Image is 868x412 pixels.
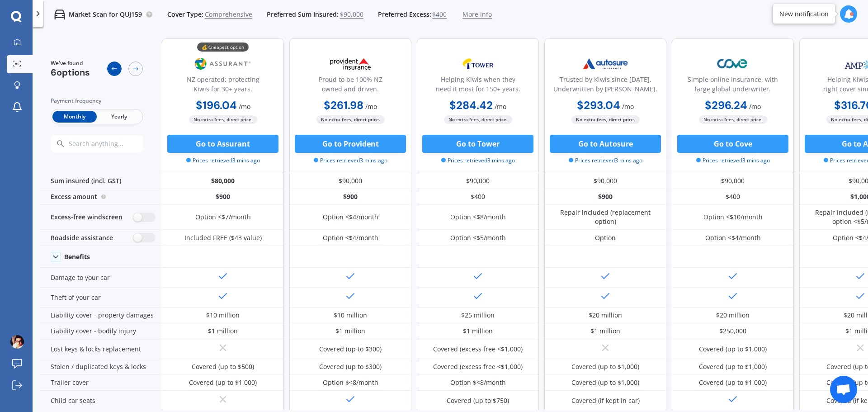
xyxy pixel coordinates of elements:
[69,10,142,19] p: Market Scan for QUJ159
[569,156,642,165] span: Prices retrieved 3 mins ago
[449,98,493,112] b: $284.42
[422,135,533,153] button: Go to Tower
[448,52,508,75] img: Tower.webp
[52,111,97,123] span: Monthly
[677,135,788,153] button: Go to Cove
[184,233,262,242] div: Included FREE ($43 value)
[571,378,639,387] div: Covered (up to $1,000)
[495,102,506,111] span: / mo
[696,156,770,165] span: Prices retrieved 3 mins ago
[208,327,238,336] div: $1 million
[40,391,162,411] div: Child car seats
[699,115,767,124] span: No extra fees, direct price.
[192,362,254,371] div: Covered (up to $500)
[205,10,252,19] span: Comprehensive
[365,102,377,111] span: / mo
[40,230,162,246] div: Roadside assistance
[425,75,531,97] div: Helping Kiwis when they need it most for 150+ years.
[186,156,260,165] span: Prices retrieved 3 mins ago
[316,115,385,124] span: No extra fees, direct price.
[433,345,523,354] div: Covered (excess free <$1,000)
[552,75,659,97] div: Trusted by Kiwis since [DATE]. Underwritten by [PERSON_NAME].
[323,233,378,242] div: Option <$4/month
[54,9,65,20] img: car.f15378c7a67c060ca3f3.svg
[195,213,251,222] div: Option <$7/month
[544,189,666,205] div: $900
[417,189,539,205] div: $400
[167,10,203,19] span: Cover Type:
[40,323,162,339] div: Liability cover - bodily injury
[450,213,506,222] div: Option <$8/month
[323,213,378,222] div: Option <$4/month
[571,115,640,124] span: No extra fees, direct price.
[830,376,857,403] div: Open chat
[378,10,431,19] span: Preferred Excess:
[450,233,506,242] div: Option <$5/month
[577,98,620,112] b: $293.04
[162,189,284,205] div: $900
[447,396,509,405] div: Covered (up to $750)
[340,10,363,19] span: $90,000
[40,375,162,391] div: Trailer cover
[297,75,404,97] div: Proud to be 100% NZ owned and driven.
[189,115,257,124] span: No extra fees, direct price.
[289,189,411,205] div: $900
[679,75,786,97] div: Simple online insurance, with large global underwriter.
[196,98,237,112] b: $196.04
[462,10,492,19] span: More info
[705,233,761,242] div: Option <$4/month
[68,140,160,148] input: Search anything...
[239,102,250,111] span: / mo
[450,378,506,387] div: Option $<8/month
[51,96,143,105] div: Payment frequency
[719,327,746,336] div: $250,000
[321,52,380,75] img: Provident.png
[267,10,339,19] span: Preferred Sum Insured:
[51,66,90,78] span: 6 options
[749,102,761,111] span: / mo
[40,268,162,288] div: Damage to your car
[779,9,829,19] div: New notification
[289,173,411,189] div: $90,000
[703,213,763,222] div: Option <$10/month
[323,378,378,387] div: Option $<8/month
[432,10,447,19] span: $400
[463,327,493,336] div: $1 million
[197,43,249,52] div: 💰 Cheapest option
[699,378,767,387] div: Covered (up to $1,000)
[40,205,162,230] div: Excess-free windscreen
[571,396,640,405] div: Covered (if kept in car)
[324,98,363,112] b: $261.98
[672,173,794,189] div: $90,000
[589,311,622,320] div: $20 million
[672,189,794,205] div: $400
[705,98,747,112] b: $296.24
[167,135,278,153] button: Go to Assurant
[319,362,382,371] div: Covered (up to $300)
[40,288,162,308] div: Theft of your car
[417,173,539,189] div: $90,000
[595,233,616,242] div: Option
[703,52,763,75] img: Cove.webp
[699,345,767,354] div: Covered (up to $1,000)
[335,327,365,336] div: $1 million
[314,156,387,165] span: Prices retrieved 3 mins ago
[40,339,162,359] div: Lost keys & locks replacement
[64,253,90,261] div: Benefits
[444,115,512,124] span: No extra fees, direct price.
[441,156,515,165] span: Prices retrieved 3 mins ago
[334,311,367,320] div: $10 million
[461,311,495,320] div: $25 million
[162,173,284,189] div: $80,000
[716,311,750,320] div: $20 million
[97,111,141,123] span: Yearly
[544,173,666,189] div: $90,000
[551,208,660,226] div: Repair included (replacement option)
[590,327,620,336] div: $1 million
[40,308,162,323] div: Liability cover - property damages
[206,311,240,320] div: $10 million
[319,345,382,354] div: Covered (up to $300)
[699,362,767,371] div: Covered (up to $1,000)
[10,335,24,349] img: ACg8ocLSjpBg3BfnXmStxTALnss9kwbn7CFWPViY1vW7iIHk8kMrppg=s96-c
[40,359,162,375] div: Stolen / duplicated keys & locks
